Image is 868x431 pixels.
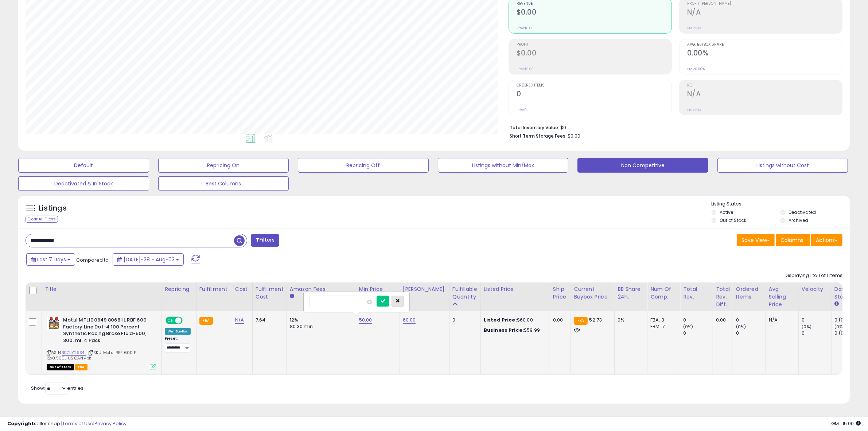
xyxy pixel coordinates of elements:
[687,2,842,6] span: Profit [PERSON_NAME]
[235,285,249,293] div: Cost
[158,158,289,173] button: Repricing On
[687,67,705,71] small: Prev: 0.00%
[781,236,803,244] span: Columns
[438,158,569,173] button: Listings without Min/Max
[737,234,775,246] button: Save View
[785,272,842,279] div: Displaying 1 to 1 of 1 items
[158,176,289,191] button: Best Columns
[789,217,808,223] label: Archived
[834,317,864,323] div: 0 (0%)
[687,90,842,100] h2: N/A
[7,420,34,427] strong: Copyright
[165,328,191,335] div: Win BuyBox
[165,285,193,293] div: Repricing
[683,330,713,336] div: 0
[75,364,87,370] span: FBA
[769,317,793,323] div: N/A
[452,317,475,323] div: 0
[39,203,67,213] h5: Listings
[484,317,544,323] div: $60.00
[47,317,61,330] img: 51EXR9grmbL._SL40_.jpg
[199,285,229,293] div: Fulfillment
[510,123,837,131] li: $0
[62,420,93,427] a: Terms of Use
[26,253,75,266] button: Last 7 Days
[484,316,517,323] b: Listed Price:
[650,317,674,323] div: FBA: 3
[63,317,152,346] b: Motul MTL100949 8068HL RBF 600 Factory Line Dot-4 100 Percent Synthetic Racing Brake Fluid-500, 3...
[802,330,831,336] div: 0
[517,26,534,30] small: Prev: $0.00
[484,285,547,293] div: Listed Price
[802,324,812,330] small: (0%)
[716,285,730,308] div: Total Rev. Diff.
[26,216,58,223] div: Clear All Filters
[687,84,842,88] span: ROI
[720,209,733,215] label: Active
[568,132,580,139] span: $0.00
[403,285,446,293] div: [PERSON_NAME]
[687,8,842,18] h2: N/A
[403,316,416,324] a: 60.00
[687,26,701,30] small: Prev: N/A
[736,324,746,330] small: (0%)
[683,285,710,301] div: Total Rev.
[683,317,713,323] div: 0
[831,420,861,427] span: 2025-08-11 15:00 GMT
[574,285,611,301] div: Current Buybox Price
[736,317,766,323] div: 0
[290,285,353,293] div: Amazon Fees
[517,43,672,47] span: Profit
[517,90,672,100] h2: 0
[18,176,149,191] button: Deactivated & In Stock
[94,420,126,427] a: Privacy Policy
[736,285,763,301] div: Ordered Items
[182,318,193,324] span: OFF
[553,317,565,323] div: 0.00
[510,133,567,139] b: Short Term Storage Fees:
[256,285,284,301] div: Fulfillment Cost
[717,158,848,173] button: Listings without Cost
[517,8,672,18] h2: $0.00
[553,285,568,301] div: Ship Price
[510,124,559,131] b: Total Inventory Value:
[802,285,828,293] div: Velocity
[618,317,642,323] div: 0%
[517,49,672,59] h2: $0.00
[235,316,244,324] a: N/A
[776,234,810,246] button: Columns
[47,364,74,370] span: All listings that are currently out of stock and unavailable for purchase on Amazon
[62,350,86,356] a: B07KY29S4L
[517,84,672,88] span: Ordered Items
[802,317,831,323] div: 0
[298,158,429,173] button: Repricing Off
[687,49,842,59] h2: 0.00%
[589,316,602,323] span: 52.73
[31,385,83,392] span: Show: entries
[359,285,397,293] div: Min Price
[618,285,644,301] div: BB Share 24h.
[47,350,138,361] span: | SKU: Motul RBF 600 FL 12x0.500L US CAN 4pk
[290,317,350,323] div: 12%
[736,330,766,336] div: 0
[577,158,708,173] button: Non Competitive
[517,67,534,71] small: Prev: $0.00
[124,256,175,263] span: [DATE]-28 - Aug-03
[834,330,864,336] div: 0 (0%)
[834,324,845,330] small: (0%)
[720,217,746,223] label: Out of Stock
[687,43,842,47] span: Avg. Buybox Share
[484,327,524,334] b: Business Price:
[712,201,850,208] p: Listing States:
[290,293,294,300] small: Amazon Fees.
[834,285,861,301] div: Days In Stock
[7,420,126,427] div: seller snap | |
[359,316,372,324] a: 50.00
[37,256,66,263] span: Last 7 Days
[517,108,527,112] small: Prev: 0
[45,285,159,293] div: Title
[290,323,350,330] div: $0.30 min
[683,324,693,330] small: (0%)
[650,323,674,330] div: FBM: 7
[256,317,281,323] div: 7.64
